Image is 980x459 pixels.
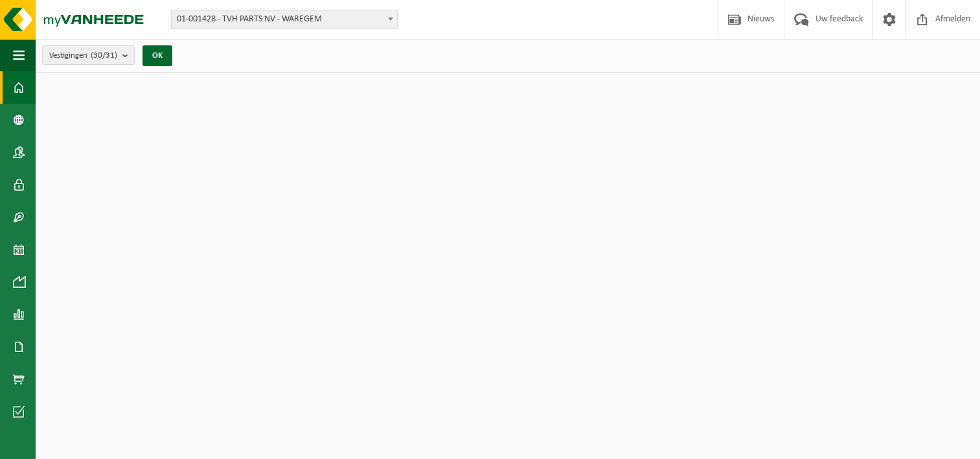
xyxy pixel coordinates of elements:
[171,10,398,29] span: 01-001428 - TVH PARTS NV - WAREGEM
[91,51,117,60] count: (30/31)
[49,46,117,65] span: Vestigingen
[172,10,397,29] span: 01-001428 - TVH PARTS NV - WAREGEM
[142,45,172,66] button: OK
[42,45,135,65] button: Vestigingen(30/31)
